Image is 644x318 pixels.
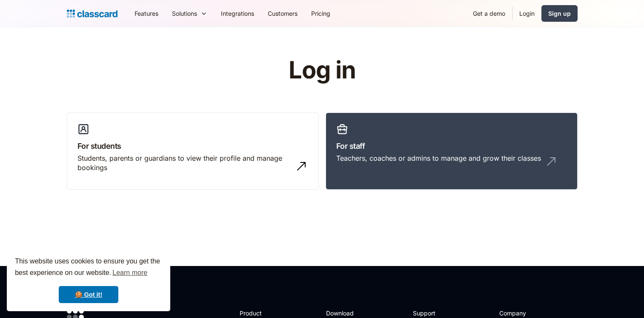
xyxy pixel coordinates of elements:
div: Solutions [172,9,197,18]
div: Sign up [548,9,571,18]
h2: Download [326,309,361,318]
h3: For staff [336,140,567,152]
a: For staffTeachers, coaches or admins to manage and grow their classes [326,113,578,190]
span: This website uses cookies to ensure you get the best experience on our website. [15,256,162,279]
a: Pricing [304,4,337,23]
h2: Support [413,309,447,318]
a: Login [512,4,541,23]
div: Solutions [165,4,214,23]
a: home [67,8,117,20]
a: For studentsStudents, parents or guardians to view their profile and manage bookings [67,113,319,190]
a: Sign up [541,5,578,22]
a: dismiss cookie message [59,286,118,303]
h2: Product [240,309,285,318]
div: Students, parents or guardians to view their profile and manage bookings [77,153,291,173]
a: Integrations [214,4,261,23]
a: Features [128,4,165,23]
h3: For students [77,140,308,152]
a: Get a demo [466,4,512,23]
h2: Company [499,309,556,318]
a: learn more about cookies [111,266,149,279]
div: Teachers, coaches or admins to manage and grow their classes [336,153,541,163]
div: cookieconsent [7,248,170,311]
a: Customers [261,4,304,23]
h1: Log in [187,57,457,84]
